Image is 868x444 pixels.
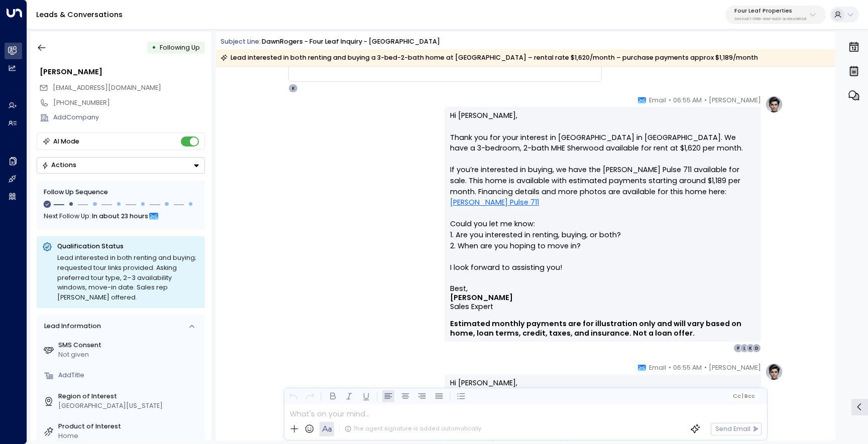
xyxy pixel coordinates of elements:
span: [PERSON_NAME] [709,95,761,105]
div: [PHONE_NUMBER] [53,98,205,108]
span: 06:55 AM [673,363,702,373]
label: Region of Interest [58,392,201,401]
p: Qualification Status [57,242,199,251]
a: Leads & Conversations [36,10,123,20]
div: K [288,84,297,93]
div: [GEOGRAPHIC_DATA][US_STATE] [58,401,201,411]
span: | [742,393,743,399]
div: • [152,40,156,56]
div: K [746,344,755,353]
button: Four Leaf Properties34e1cd17-0f68-49af-bd32-3c48ce8611d1 [725,6,826,24]
span: Subject Line: [221,37,261,46]
span: Email [649,363,666,373]
div: L [740,344,749,353]
span: 06:55 AM [673,95,702,105]
span: dawnr086@gmail.com [53,83,161,93]
div: AddTitle [58,371,201,380]
div: Button group with a nested menu [37,157,205,174]
div: AddCompany [53,113,205,122]
div: AI Mode [53,136,79,146]
span: In about 23 hours [92,211,149,222]
div: Lead interested in both renting and buying; requested tour links provided. Asking preferred tour ... [57,253,199,303]
span: • [669,95,671,105]
span: • [669,363,671,373]
p: Four Leaf Properties [734,8,807,14]
span: Estimated monthly payments are for illustration only and will vary based on home, loan terms, cre... [450,319,755,338]
div: DawnRogers - Four Leaf Inquiry - [GEOGRAPHIC_DATA] [262,37,440,47]
div: Actions [42,161,76,169]
div: Home [58,431,201,441]
button: Redo [304,390,316,403]
button: Actions [37,157,205,174]
p: 34e1cd17-0f68-49af-bd32-3c48ce8611d1 [734,17,807,21]
div: Lead Information [41,322,100,331]
div: D [752,344,761,353]
div: P [733,344,742,353]
div: Not given [58,350,201,360]
div: The agent signature is added automatically [345,425,481,433]
div: [PERSON_NAME] [40,67,205,78]
div: Lead interested in both renting and buying a 3-bed-2-bath home at [GEOGRAPHIC_DATA] – rental rate... [221,53,758,63]
span: [EMAIL_ADDRESS][DOMAIN_NAME] [53,83,161,92]
a: [PERSON_NAME] Pulse 711 [450,197,539,208]
span: Best, [450,284,468,293]
p: Hi [PERSON_NAME], Thank you for your interest in [GEOGRAPHIC_DATA] in [GEOGRAPHIC_DATA]. We have ... [450,110,755,284]
div: Next Follow Up: [44,211,198,222]
span: Cc Bcc [732,393,755,399]
span: Email [649,95,666,105]
img: profile-logo.png [765,95,783,113]
span: • [704,95,707,105]
img: profile-logo.png [765,363,783,381]
span: Following Up [160,43,200,52]
label: Product of Interest [58,422,201,431]
button: Cc|Bcc [729,392,758,400]
div: Follow Up Sequence [44,188,198,198]
span: • [704,363,707,373]
span: [PERSON_NAME] [450,293,513,302]
button: Undo [287,390,299,403]
span: Sales Expert [450,302,493,311]
label: SMS Consent [58,341,201,350]
span: [PERSON_NAME] [709,363,761,373]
